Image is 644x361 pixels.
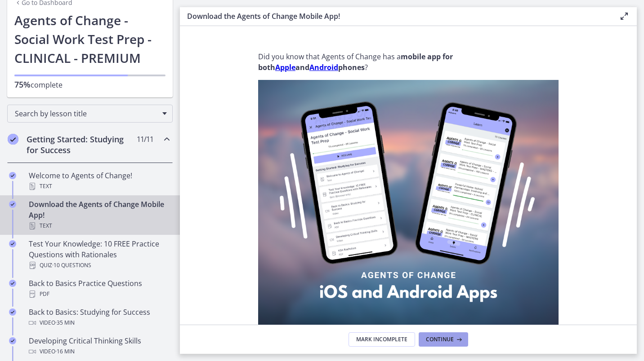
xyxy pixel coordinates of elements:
div: Search by lesson title [7,105,173,123]
i: Completed [9,308,16,316]
div: Back to Basics Practice Questions [29,278,169,299]
strong: phones [338,62,365,72]
i: Completed [8,134,18,145]
div: Text [29,181,169,192]
div: Video [29,346,169,357]
span: · 10 Questions [52,260,91,271]
div: Back to Basics: Studying for Success [29,307,169,328]
div: Video [29,317,169,328]
p: Did you know that Agents of Change has a ? [258,51,559,73]
span: Continue [426,336,454,343]
div: PDF [29,289,169,299]
strong: and [295,62,309,72]
h2: Getting Started: Studying for Success [27,134,136,155]
div: Developing Critical Thinking Skills [29,335,169,357]
div: Test Your Knowledge: 10 FREE Practice Questions with Rationales [29,238,169,271]
i: Completed [9,201,16,208]
div: Text [29,220,169,231]
h1: Agents of Change - Social Work Test Prep - CLINICAL - PREMIUM [14,11,165,67]
i: Completed [9,172,16,179]
p: complete [14,79,165,90]
span: 11 / 11 [137,134,153,145]
span: · 35 min [55,317,75,328]
button: Mark Incomplete [349,332,415,347]
i: Completed [9,337,16,344]
h3: Download the Agents of Change Mobile App! [187,11,604,22]
img: Agents_of_Change_Mobile_App_Now_Available!.png [258,80,559,331]
div: Welcome to Agents of Change! [29,170,169,192]
button: Continue [419,332,468,347]
a: Android [309,62,338,72]
span: · 16 min [55,346,75,357]
span: 75% [14,79,31,90]
div: Quiz [29,260,169,271]
span: Search by lesson title [15,109,158,119]
a: Apple [275,62,295,72]
span: Mark Incomplete [356,336,407,343]
i: Completed [9,240,16,247]
div: Download the Agents of Change Mobile App! [29,199,169,231]
i: Completed [9,280,16,287]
